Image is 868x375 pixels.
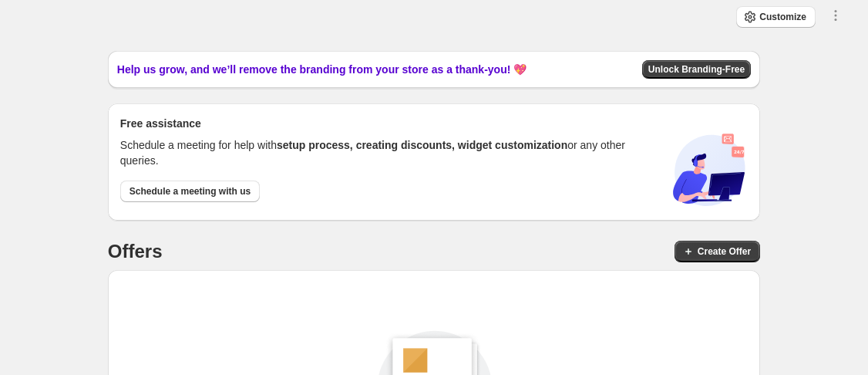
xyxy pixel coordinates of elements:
[277,139,567,151] span: setup process, creating discounts, widget customization
[120,116,201,131] span: Free assistance
[120,181,260,202] a: Schedule a meeting with us
[671,131,748,208] img: book-call-DYLe8nE5.svg
[759,11,806,23] span: Customize
[117,62,527,77] span: Help us grow, and we’ll remove the branding from your store as a thank-you! 💖
[736,6,816,28] button: Customize
[120,137,658,168] p: Schedule a meeting for help with or any other queries.
[130,185,251,198] span: Schedule a meeting with us
[108,239,163,264] h4: Offers
[648,63,745,76] span: Unlock Branding-Free
[642,60,751,79] button: Unlock Branding-Free
[675,241,760,262] button: Create Offer
[698,245,751,258] span: Create Offer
